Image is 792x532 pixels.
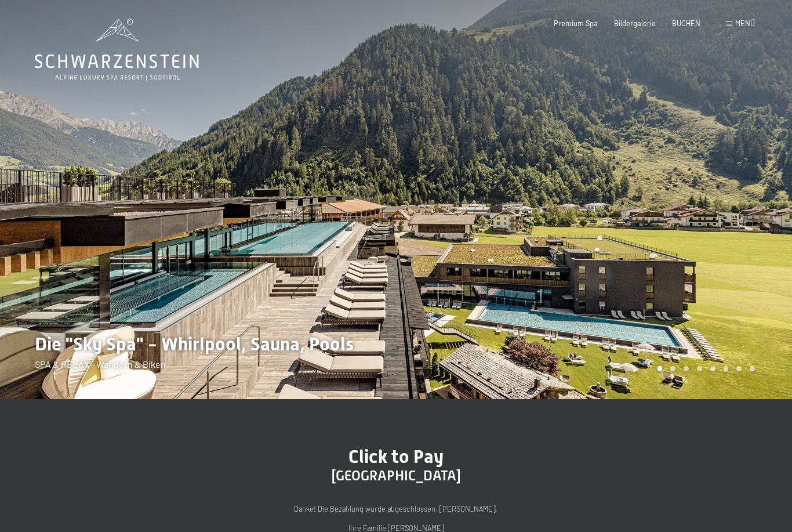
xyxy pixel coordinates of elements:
[672,19,700,28] a: BUCHEN
[750,366,755,371] div: Carousel Page 8
[348,446,444,468] span: Click to Pay
[164,503,628,515] p: Danke! Die Bezahlung wurde abgeschlossen. [PERSON_NAME].
[697,366,702,371] div: Carousel Page 4
[614,19,656,28] a: Bildergalerie
[670,366,675,371] div: Carousel Page 2
[332,468,461,484] span: [GEOGRAPHIC_DATA]
[736,366,742,371] div: Carousel Page 7
[554,19,598,28] a: Premium Spa
[657,366,663,371] div: Carousel Page 1 (Current Slide)
[724,366,729,371] div: Carousel Page 6
[684,366,689,371] div: Carousel Page 3
[653,366,755,371] div: Carousel Pagination
[710,366,715,371] div: Carousel Page 5
[735,19,755,28] span: Menü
